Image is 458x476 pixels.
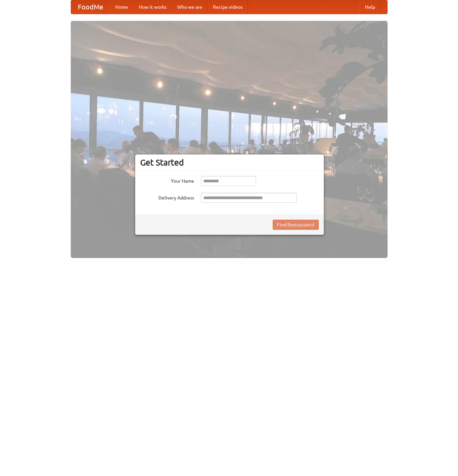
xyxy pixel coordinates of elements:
[110,0,133,14] a: Home
[140,193,194,201] label: Delivery Address
[360,0,380,14] a: Help
[133,0,172,14] a: How it works
[140,176,194,184] label: Your Name
[172,0,208,14] a: Who we are
[208,0,248,14] a: Recipe videos
[71,0,110,14] a: FoodMe
[273,220,319,230] button: Find Restaurants!
[140,157,319,168] h3: Get Started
